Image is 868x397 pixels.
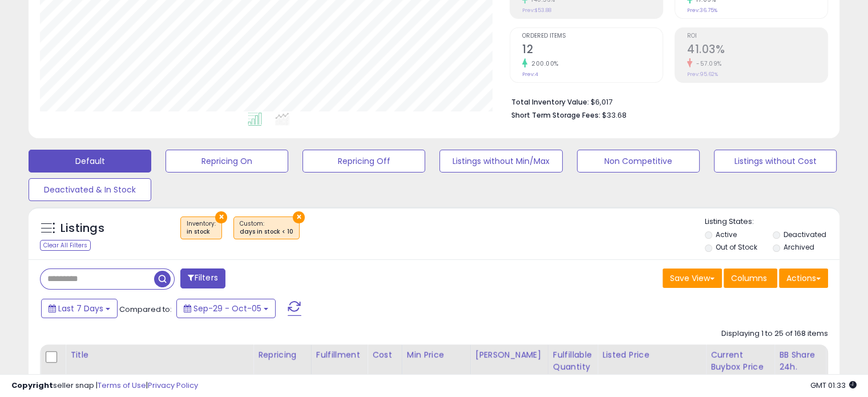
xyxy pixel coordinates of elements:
h2: 12 [522,43,663,58]
div: Min Price [407,349,466,361]
span: Columns [731,272,767,284]
div: Displaying 1 to 25 of 168 items [721,328,828,339]
button: Actions [779,268,828,288]
div: Clear All Filters [40,240,91,251]
span: Custom: [240,219,293,236]
li: $6,017 [511,94,819,108]
p: Listing States: [705,216,839,227]
button: Columns [724,268,777,288]
b: Total Inventory Value: [511,97,589,107]
button: Listings without Cost [714,150,837,173]
small: -57.09% [692,59,722,68]
a: Terms of Use [98,380,146,391]
div: Repricing [258,349,306,361]
div: days in stock < 10 [240,228,293,236]
button: Sep-29 - Oct-05 [176,299,276,318]
span: Sep-29 - Oct-05 [193,303,261,314]
div: in stock [187,228,216,236]
label: Deactivated [783,230,826,239]
span: ROI [687,33,827,39]
div: seller snap | | [11,380,198,391]
span: Last 7 Days [58,303,103,314]
button: Default [29,150,151,173]
span: Inventory : [187,219,216,236]
span: $33.68 [602,110,627,121]
button: Filters [180,268,225,288]
button: Repricing On [165,150,288,173]
h5: Listings [60,220,104,236]
b: Short Term Storage Fees: [511,110,600,120]
small: Prev: 95.62% [687,71,718,78]
div: Cost [372,349,397,361]
div: BB Share 24h. [779,349,821,373]
div: [PERSON_NAME] [475,349,543,361]
span: Compared to: [119,304,172,315]
button: Save View [663,268,722,288]
button: Listings without Min/Max [439,150,562,173]
a: Privacy Policy [148,380,198,391]
button: × [293,211,305,223]
small: Prev: $53.88 [522,7,551,14]
div: Current Buybox Price [710,349,769,373]
strong: Copyright [11,380,53,391]
div: Fulfillment [316,349,362,361]
div: Listed Price [602,349,701,361]
button: × [215,211,227,223]
label: Out of Stock [716,242,757,252]
small: Prev: 36.75% [687,7,717,14]
small: 200.00% [527,59,559,68]
button: Non Competitive [577,150,700,173]
small: Prev: 4 [522,71,538,78]
label: Active [716,230,737,239]
span: Ordered Items [522,33,663,39]
h2: 41.03% [687,43,827,58]
button: Deactivated & In Stock [29,178,151,201]
div: Fulfillable Quantity [553,349,592,373]
div: Title [70,349,248,361]
span: 2025-10-13 01:33 GMT [810,380,857,391]
button: Repricing Off [302,150,425,173]
label: Archived [783,242,814,252]
button: Last 7 Days [41,299,118,318]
